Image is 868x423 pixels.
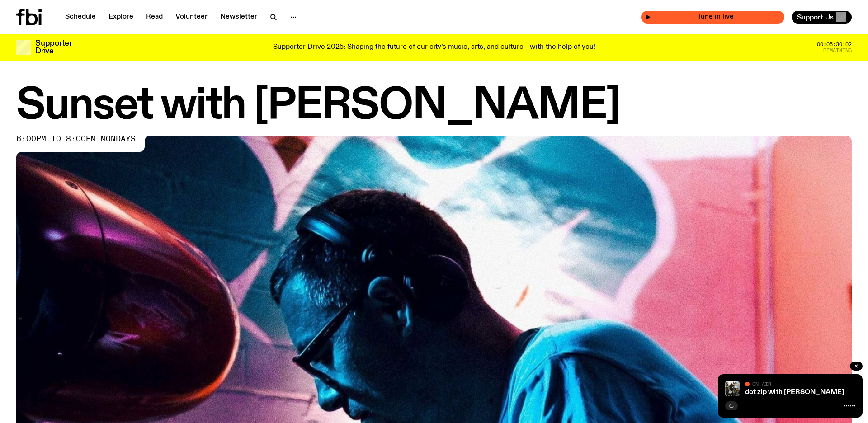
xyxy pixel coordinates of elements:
a: dot zip with [PERSON_NAME] [745,389,844,396]
h1: Sunset with [PERSON_NAME] [16,86,852,127]
span: Support Us [797,13,834,21]
a: Schedule [60,11,101,23]
span: On Air [752,381,771,387]
a: Explore [103,11,139,23]
h3: Supporter Drive [35,40,71,55]
a: Newsletter [215,11,263,23]
a: Read [141,11,168,23]
span: Tune in live [651,14,780,20]
span: 6:00pm to 8:00pm mondays [16,136,136,143]
span: 00:05:30:02 [817,42,852,47]
span: Remaining [823,48,852,53]
button: Support Us [792,11,852,23]
button: On Airdot zip with [PERSON_NAME]Tune in live [641,11,784,23]
a: Volunteer [170,11,213,23]
p: Supporter Drive 2025: Shaping the future of our city’s music, arts, and culture - with the help o... [273,43,595,52]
